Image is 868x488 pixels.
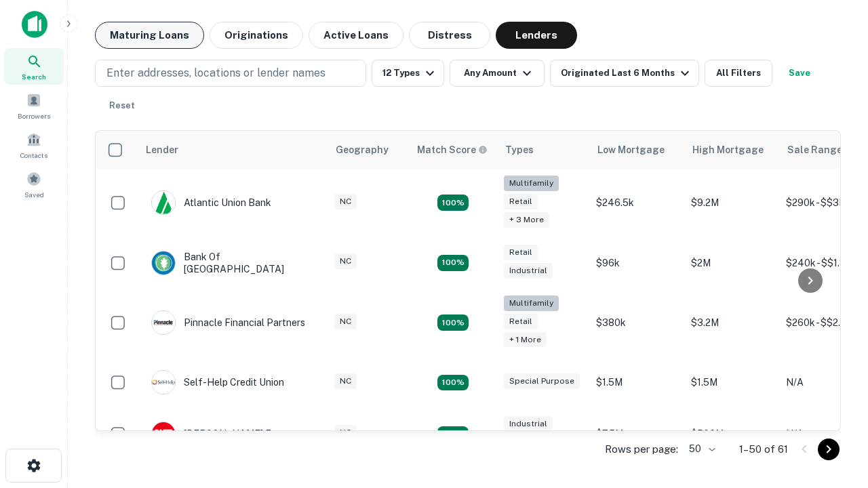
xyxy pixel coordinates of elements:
button: Enter addresses, locations or lender names [95,60,366,87]
div: Matching Properties: 11, hasApolloMatch: undefined [437,375,469,391]
a: Borrowers [4,87,64,124]
td: $7.5M [589,408,684,460]
th: High Mortgage [684,131,779,169]
div: NC [334,194,357,209]
h6: Match Score [417,142,485,157]
img: picture [152,422,175,445]
a: Saved [4,166,64,203]
div: 50 [684,439,717,459]
div: Matching Properties: 15, hasApolloMatch: undefined [437,255,469,271]
img: picture [152,191,175,214]
div: High Mortgage [692,142,764,158]
div: Retail [504,314,538,329]
div: Multifamily [504,176,559,191]
img: picture [152,251,175,274]
th: Low Mortgage [589,131,684,169]
button: Distress [409,22,490,49]
div: + 3 more [504,212,549,228]
button: Lenders [496,22,577,49]
div: Matching Properties: 18, hasApolloMatch: undefined [437,314,469,331]
div: Lender [146,142,178,158]
button: All Filters [705,60,772,87]
button: Maturing Loans [95,22,204,49]
td: $500M [684,408,779,460]
td: $380k [589,289,684,357]
div: Capitalize uses an advanced AI algorithm to match your search with the best lender. The match sco... [417,142,488,157]
button: Go to next page [818,439,840,460]
td: $2M [684,237,779,289]
div: NC [334,425,357,441]
button: Reset [100,92,144,119]
div: Low Mortgage [597,142,665,158]
p: Enter addresses, locations or lender names [106,65,325,81]
span: Search [22,71,46,82]
div: NC [334,253,357,269]
button: Originated Last 6 Months [550,60,699,87]
button: Active Loans [309,22,403,49]
div: NC [334,314,357,329]
iframe: Chat Widget [800,336,868,401]
span: Saved [24,189,44,200]
div: Retail [504,194,538,209]
th: Lender [138,131,328,169]
td: $96k [589,237,684,289]
div: Atlantic Union Bank [151,190,271,215]
div: + 1 more [504,332,547,348]
td: $9.2M [684,169,779,237]
td: $246.5k [589,169,684,237]
div: Originated Last 6 Months [561,65,693,81]
div: Bank Of [GEOGRAPHIC_DATA] [151,251,314,275]
th: Types [497,131,589,169]
td: $1.5M [684,357,779,408]
th: Geography [328,131,409,169]
div: Matching Properties: 14, hasApolloMatch: undefined [437,426,469,443]
button: 12 Types [372,60,444,87]
div: Industrial [504,263,553,279]
div: Sale Range [787,142,842,158]
img: picture [152,311,175,334]
span: Contacts [20,150,47,161]
a: Search [4,48,64,85]
div: Multifamily [504,296,559,311]
button: Any Amount [450,60,545,87]
div: NC [334,373,357,389]
p: 1–50 of 61 [739,441,788,457]
th: Capitalize uses an advanced AI algorithm to match your search with the best lender. The match sco... [409,131,497,169]
div: Industrial [504,416,553,432]
div: [PERSON_NAME] Fargo [151,422,292,446]
div: Retail [504,245,538,260]
a: Contacts [4,127,64,163]
span: Borrowers [18,110,50,121]
div: Special Purpose [504,373,580,389]
td: $3.2M [684,289,779,357]
img: capitalize-icon.png [22,11,47,38]
td: $1.5M [589,357,684,408]
div: Geography [336,142,389,158]
div: Pinnacle Financial Partners [151,310,305,335]
button: Save your search to get updates of matches that match your search criteria. [778,60,821,87]
div: Self-help Credit Union [151,370,284,394]
img: picture [152,371,175,394]
p: Rows per page: [605,441,678,457]
div: Matching Properties: 10, hasApolloMatch: undefined [437,195,469,211]
button: Originations [210,22,303,49]
div: Types [505,142,534,158]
